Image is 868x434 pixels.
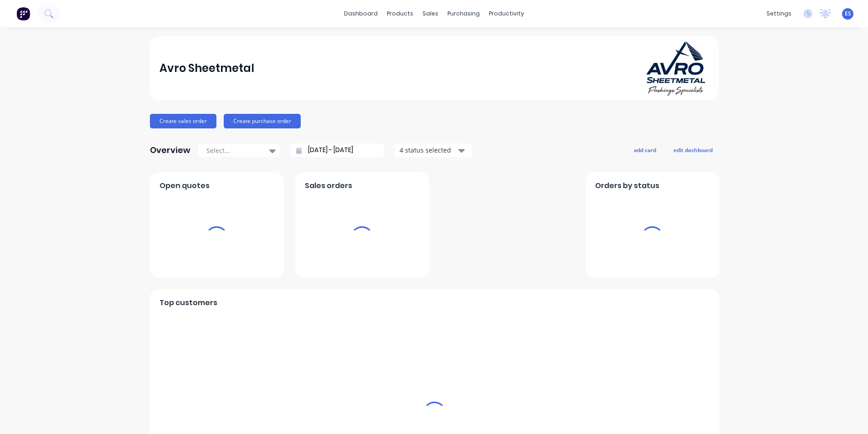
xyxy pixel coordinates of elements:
[595,180,659,191] span: Orders by status
[645,40,709,97] img: Avro Sheetmetal
[382,7,418,20] div: products
[762,7,796,20] div: settings
[668,144,719,156] button: edit dashboard
[418,7,443,20] div: sales
[150,141,190,159] div: Overview
[159,180,210,191] span: Open quotes
[484,7,529,20] div: productivity
[159,297,217,308] span: Top customers
[845,10,851,18] span: ES
[224,114,301,128] button: Create purchase order
[395,143,472,157] button: 4 status selected
[159,59,254,77] div: Avro Sheetmetal
[305,180,352,191] span: Sales orders
[400,145,457,155] div: 4 status selected
[16,7,30,20] img: Factory
[339,7,382,20] a: dashboard
[150,114,216,128] button: Create sales order
[443,7,484,20] div: purchasing
[628,144,662,156] button: add card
